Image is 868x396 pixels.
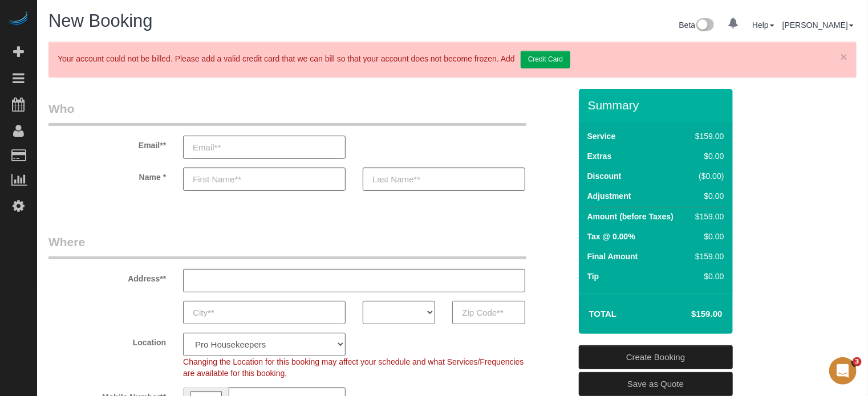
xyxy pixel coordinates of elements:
div: $159.00 [691,251,724,262]
label: Tax @ 0.00% [587,231,635,242]
span: 3 [853,357,862,366]
div: $159.00 [691,211,724,222]
label: Location [40,333,175,348]
a: Beta [679,21,715,30]
div: $0.00 [691,231,724,242]
div: $0.00 [691,271,724,282]
div: $0.00 [691,150,724,162]
label: Service [587,130,616,142]
legend: Where [48,234,526,259]
strong: Total [589,309,617,319]
span: Changing the Location for this booking may affect your schedule and what Services/Frequencies are... [183,357,524,378]
label: Final Amount [587,251,638,262]
a: × [841,51,847,63]
h3: Summary [588,99,727,112]
span: New Booking [48,11,153,31]
input: Zip Code** [452,301,525,324]
a: [PERSON_NAME] [782,21,854,30]
a: Help [752,21,774,30]
div: $159.00 [691,130,724,142]
label: Adjustment [587,190,631,202]
label: Extras [587,150,612,162]
input: Last Name** [363,168,525,191]
input: First Name** [183,168,346,191]
label: Tip [587,271,599,282]
div: ($0.00) [691,170,724,182]
legend: Who [48,100,526,126]
a: Credit Card [521,51,570,68]
a: Create Booking [579,345,733,369]
span: Your account could not be billed. Please add a valid credit card that we can bill so that your ac... [58,54,570,63]
label: Discount [587,170,622,182]
div: $0.00 [691,190,724,202]
img: New interface [695,18,714,33]
iframe: Intercom live chat [829,357,857,385]
a: Save as Quote [579,372,733,396]
img: Automaid Logo [7,11,30,27]
label: Name * [40,168,175,183]
label: Amount (before Taxes) [587,211,674,222]
h4: $159.00 [657,309,722,319]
